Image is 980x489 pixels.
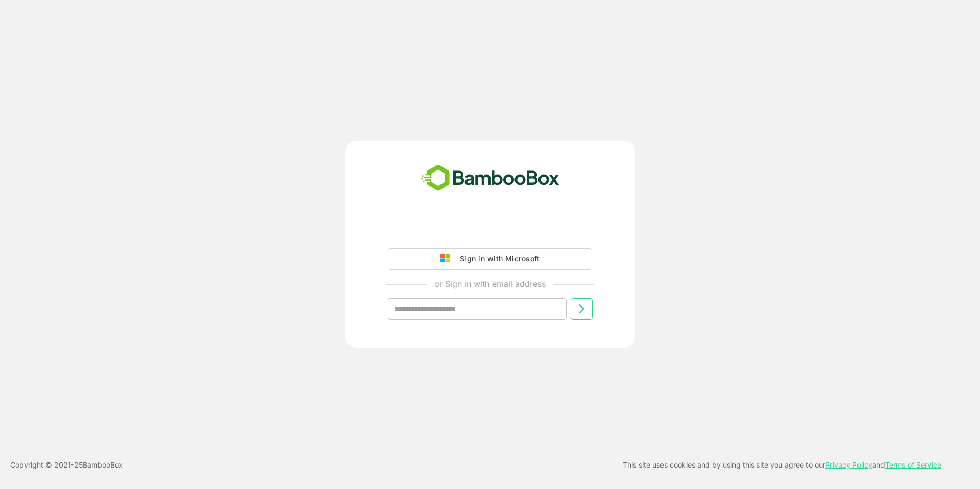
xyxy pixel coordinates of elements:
[10,459,123,471] p: Copyright © 2021- 25 BambooBox
[825,460,872,469] a: Privacy Policy
[885,460,941,469] a: Terms of Service
[434,278,546,290] p: or Sign in with email address
[388,248,592,270] button: Sign in with Microsoft
[440,254,455,263] img: google
[415,161,565,195] img: bamboobox
[623,459,941,471] p: This site uses cookies and by using this site you agree to our and
[455,252,540,265] div: Sign in with Microsoft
